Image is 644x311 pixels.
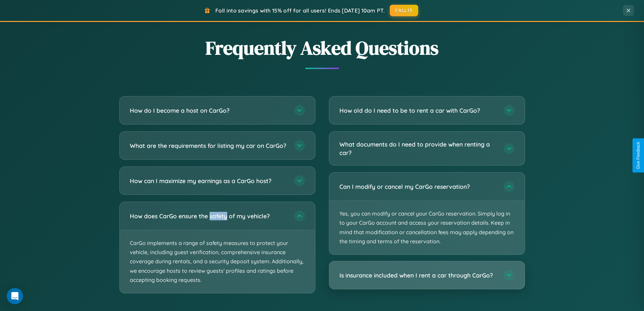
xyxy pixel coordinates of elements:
[390,5,418,16] button: FALL15
[119,35,525,61] h2: Frequently Asked Questions
[130,141,287,150] h3: What are the requirements for listing my car on CarGo?
[130,212,287,220] h3: How does CarGo ensure the safety of my vehicle?
[339,271,497,280] h3: Is insurance included when I rent a car through CarGo?
[339,106,497,115] h3: How old do I need to be to rent a car with CarGo?
[7,288,23,304] div: Open Intercom Messenger
[120,230,315,293] p: CarGo implements a range of safety measures to protect your vehicle, including guest verification...
[636,142,641,169] div: Give Feedback
[130,106,287,115] h3: How do I become a host on CarGo?
[215,7,385,14] span: Fall into savings with 15% off for all users! Ends [DATE] 10am PT.
[130,177,287,185] h3: How can I maximize my earnings as a CarGo host?
[339,140,497,157] h3: What documents do I need to provide when renting a car?
[339,182,497,191] h3: Can I modify or cancel my CarGo reservation?
[329,201,525,254] p: Yes, you can modify or cancel your CarGo reservation. Simply log in to your CarGo account and acc...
